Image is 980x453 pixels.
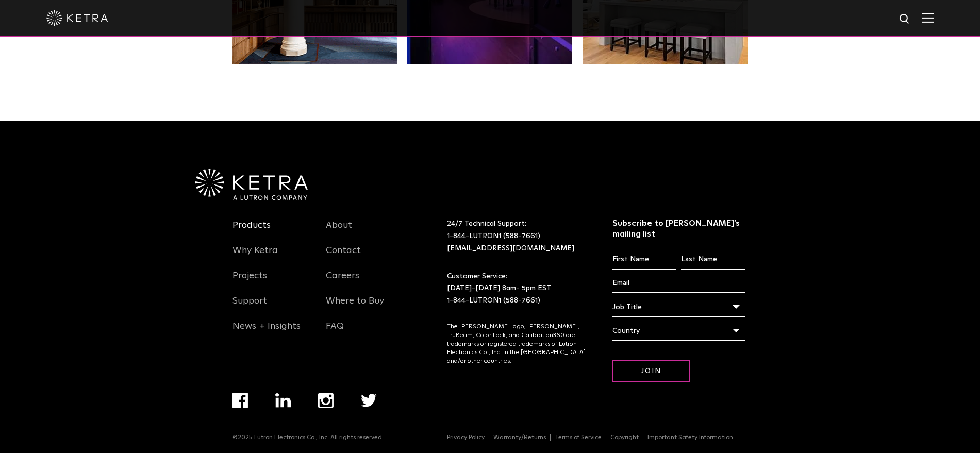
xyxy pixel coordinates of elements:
img: linkedin [275,393,291,408]
div: Navigation Menu [326,218,404,344]
div: Job Title [612,297,745,317]
img: ketra-logo-2019-white [46,10,108,26]
a: Where to Buy [326,295,384,319]
p: ©2025 Lutron Electronics Co., Inc. All rights reserved. [232,434,384,441]
a: [EMAIL_ADDRESS][DOMAIN_NAME] [447,245,574,252]
input: Last Name [681,250,744,270]
div: Navigation Menu [232,393,404,434]
div: Navigation Menu [232,218,311,344]
h3: Subscribe to [PERSON_NAME]’s mailing list [612,218,745,240]
img: Ketra-aLutronCo_White_RGB [195,169,308,200]
a: Privacy Policy [443,434,489,441]
p: The [PERSON_NAME] logo, [PERSON_NAME], TruBeam, Color Lock, and Calibration360 are trademarks or ... [447,323,587,366]
p: 24/7 Technical Support: [447,218,587,255]
a: Careers [326,270,359,294]
img: Hamburger%20Nav.svg [922,13,934,23]
a: Warranty/Returns [489,434,551,441]
a: 1-844-LUTRON1 (588-7661) [447,232,540,240]
a: About [326,220,352,243]
a: 1-844-LUTRON1 (588-7661) [447,297,540,304]
a: FAQ [326,321,344,344]
a: Important Safety Information [643,434,737,441]
a: Support [232,295,267,319]
a: Copyright [606,434,643,441]
input: Join [612,360,690,382]
a: Why Ketra [232,245,278,269]
a: Contact [326,245,361,269]
input: First Name [612,250,676,270]
a: Products [232,220,271,243]
p: Customer Service: [DATE]-[DATE] 8am- 5pm EST [447,271,587,307]
a: Projects [232,270,267,294]
div: Navigation Menu [447,434,748,441]
a: Terms of Service [551,434,606,441]
img: facebook [232,393,248,408]
input: Email [612,274,745,293]
img: twitter [361,394,377,407]
img: instagram [318,393,334,408]
div: Country [612,321,745,341]
img: search icon [899,13,911,26]
a: News + Insights [232,321,301,344]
